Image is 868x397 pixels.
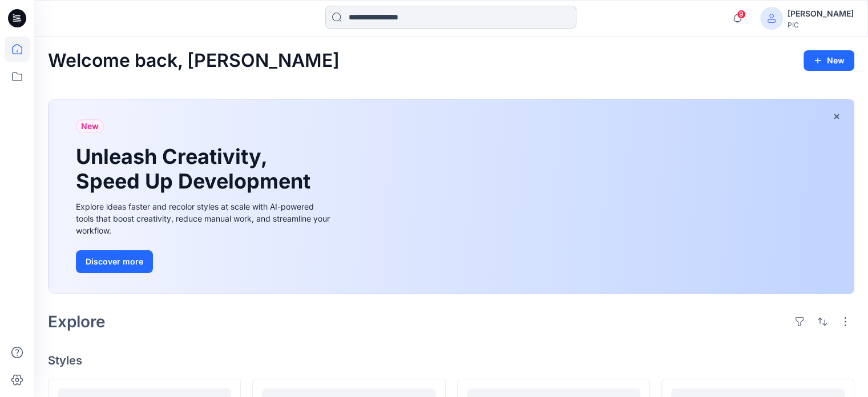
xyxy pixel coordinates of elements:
h1: Unleash Creativity, Speed Up Development [76,145,316,194]
button: New [804,50,854,71]
div: Explore ideas faster and recolor styles at scale with AI-powered tools that boost creativity, red... [76,200,333,236]
h2: Welcome back, [PERSON_NAME] [48,50,340,71]
h4: Styles [48,354,854,367]
span: 9 [737,10,746,19]
span: New [81,119,99,133]
button: Discover more [76,250,153,273]
div: [PERSON_NAME] [788,7,854,21]
a: Discover more [76,250,333,273]
div: PIC [788,21,854,29]
h2: Explore [48,312,106,331]
svg: avatar [767,14,776,23]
